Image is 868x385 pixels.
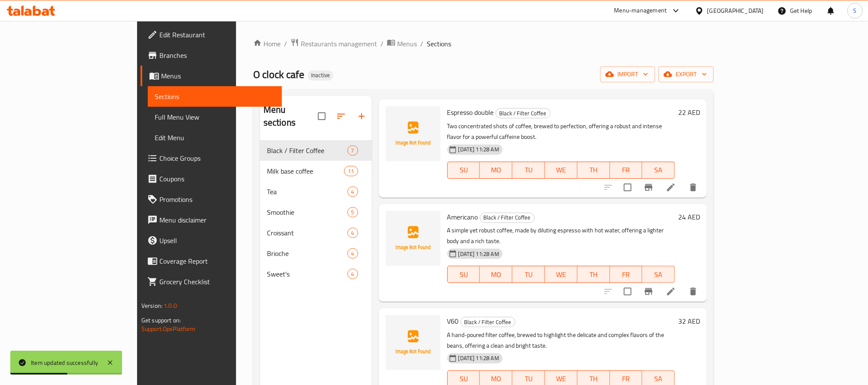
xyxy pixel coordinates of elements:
[267,207,347,217] span: Smoothie
[290,38,377,49] a: Restaurants management
[155,91,275,102] span: Sections
[344,167,357,175] span: 11
[581,164,607,176] span: TH
[141,323,196,334] a: Support.OpsPlatform
[451,268,477,281] span: SU
[638,177,659,198] button: Branch-specific-item
[614,268,639,281] span: FR
[159,153,275,163] span: Choice Groups
[348,229,358,237] span: 4
[347,248,358,259] div: items
[483,268,509,281] span: MO
[267,228,347,238] div: Croissant
[347,228,358,238] div: items
[512,162,545,179] button: TU
[348,208,358,217] span: 5
[267,145,347,156] div: Black / Filter Coffee
[516,164,542,176] span: TU
[516,373,542,385] span: TU
[260,202,372,223] div: Smoothie5
[386,315,440,370] img: V60
[387,38,417,49] a: Menus
[159,30,275,40] span: Edit Restaurant
[545,266,578,283] button: WE
[141,189,282,210] a: Promotions
[159,215,275,225] span: Menu disclaimer
[351,106,372,126] button: Add section
[308,72,333,79] span: Inactive
[260,161,372,181] div: Milk base coffee11
[678,211,700,223] h6: 24 AED
[313,107,331,125] span: Select all sections
[658,66,714,82] button: export
[614,373,639,385] span: FR
[331,106,351,126] span: Sort sections
[447,106,494,119] span: Espresso double
[260,264,372,284] div: Sweet's4
[666,286,676,297] a: Edit menu item
[141,300,162,311] span: Version:
[666,182,676,192] a: Edit menu item
[141,24,282,45] a: Edit Restaurant
[253,65,304,84] span: O clock cafe
[455,354,503,362] span: [DATE] 11:28 AM
[141,168,282,189] a: Coupons
[141,315,181,326] span: Get support on:
[420,39,423,49] li: /
[447,211,478,223] span: Americano
[301,39,377,49] span: Restaurants management
[483,164,509,176] span: MO
[581,268,607,281] span: TH
[516,268,542,281] span: TU
[447,162,480,179] button: SU
[483,373,509,385] span: MO
[159,194,275,205] span: Promotions
[267,186,347,197] span: Tea
[678,315,700,327] h6: 32 AED
[141,148,282,168] a: Choice Groups
[347,207,358,217] div: items
[665,69,707,80] span: export
[642,266,675,283] button: SA
[348,147,358,155] span: 7
[347,186,358,197] div: items
[607,69,648,80] span: import
[347,145,358,156] div: items
[284,39,287,49] li: /
[545,162,578,179] button: WE
[159,174,275,184] span: Coupons
[427,39,451,49] span: Sections
[267,248,347,259] span: Brioche
[260,223,372,243] div: Croissant4
[267,269,347,279] span: Sweet's
[308,70,333,81] div: Inactive
[164,300,177,311] span: 1.0.0
[683,281,703,302] button: delete
[344,166,358,176] div: items
[455,145,503,153] span: [DATE] 11:28 AM
[683,177,703,198] button: delete
[480,213,535,223] div: Black / Filter Coffee
[581,373,607,385] span: TH
[380,39,383,49] li: /
[496,108,550,118] span: Black / Filter Coffee
[512,266,545,283] button: TU
[447,121,675,142] p: Two concentrated shots of coffee, brewed to perfection, offering a robust and intense flavor for ...
[155,112,275,122] span: Full Menu View
[610,162,643,179] button: FR
[548,164,574,176] span: WE
[619,178,637,196] span: Select to update
[260,137,372,288] nav: Menu sections
[141,251,282,271] a: Coverage Report
[348,270,358,278] span: 4
[141,45,282,66] a: Branches
[646,164,671,176] span: SA
[461,317,515,327] span: Black / Filter Coffee
[646,373,671,385] span: SA
[148,127,282,148] a: Edit Menu
[159,50,275,60] span: Branches
[619,283,637,301] span: Select to update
